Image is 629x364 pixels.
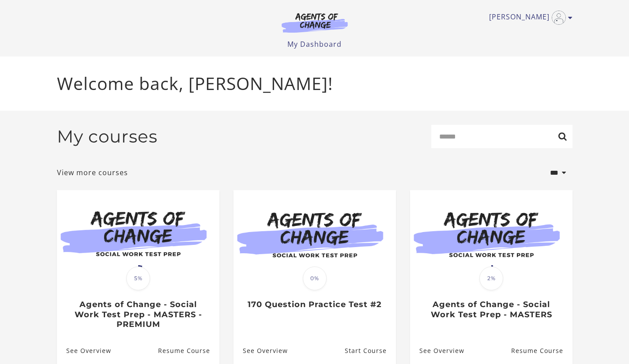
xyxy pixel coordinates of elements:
[419,300,563,319] h3: Agents of Change - Social Work Test Prep - MASTERS
[479,266,503,290] span: 2%
[287,39,342,49] a: My Dashboard
[57,126,158,147] h2: My courses
[489,11,568,25] a: Toggle menu
[272,12,357,33] img: Agents of Change Logo
[303,266,327,290] span: 0%
[126,266,150,290] span: 5%
[57,167,128,178] a: View more courses
[66,300,210,330] h3: Agents of Change - Social Work Test Prep - MASTERS - PREMIUM
[243,300,386,310] h3: 170 Question Practice Test #2
[57,71,573,97] p: Welcome back, [PERSON_NAME]!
